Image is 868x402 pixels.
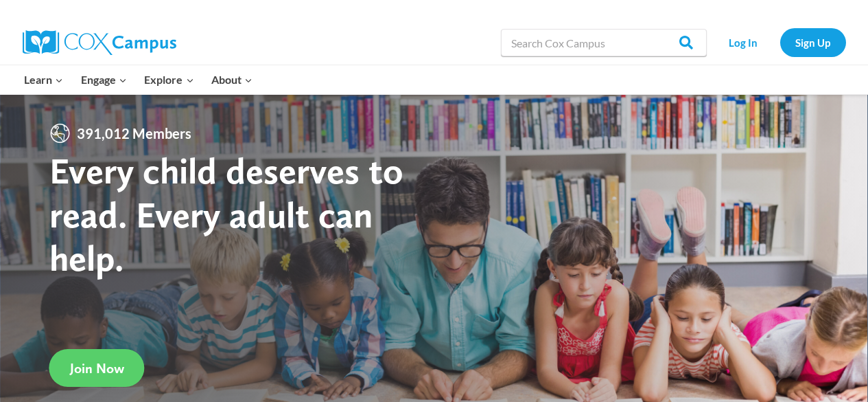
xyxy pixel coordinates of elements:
span: About [211,71,253,89]
img: Cox Campus [23,30,176,55]
span: Engage [81,71,127,89]
span: Join Now [70,360,124,377]
nav: Secondary Navigation [714,28,846,56]
span: Explore [144,71,193,89]
nav: Primary Navigation [16,65,261,94]
span: Learn [24,71,63,89]
input: Search Cox Campus [501,29,707,56]
a: Log In [714,28,773,56]
span: 391,012 Members [71,122,197,144]
a: Sign Up [780,28,846,56]
a: Join Now [49,349,145,387]
strong: Every child deserves to read. Every adult can help. [49,148,403,280]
